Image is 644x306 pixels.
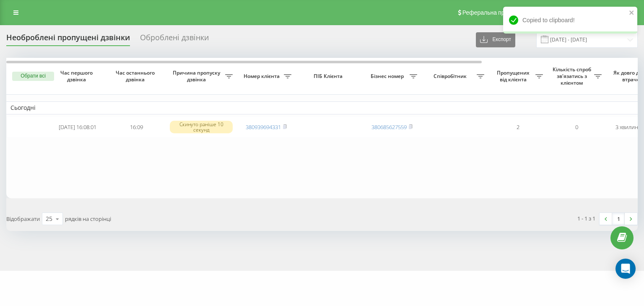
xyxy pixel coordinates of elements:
button: Експорт [476,32,515,47]
div: Оброблені дзвінки [140,33,209,46]
span: Бізнес номер [367,73,410,80]
td: 2 [488,116,547,138]
span: Кількість спроб зв'язатись з клієнтом [551,66,594,86]
div: Copied to clipboard! [503,7,637,34]
a: 380685627559 [371,123,407,131]
span: Час останнього дзвінка [114,70,159,83]
div: Необроблені пропущені дзвінки [6,33,130,46]
span: Номер клієнта [241,73,284,80]
span: Причина пропуску дзвінка [170,70,225,83]
span: ПІБ Клієнта [303,73,356,80]
td: [DATE] 16:08:01 [48,116,107,138]
td: 0 [547,116,606,138]
a: 380939694331 [246,123,281,131]
div: 1 - 1 з 1 [577,214,595,223]
button: close [629,9,635,17]
td: 16:09 [107,116,166,138]
div: Скинуто раніше 10 секунд [170,121,233,133]
button: Обрати всі [12,72,54,81]
div: Open Intercom Messenger [615,259,636,279]
span: Співробітник [426,73,477,80]
span: Реферальна програма [462,9,524,16]
span: рядків на сторінці [65,215,111,223]
span: Пропущених від клієнта [493,70,535,83]
div: 25 [46,215,52,223]
a: 1 [612,213,625,225]
span: Час першого дзвінка [55,70,100,83]
span: Відображати [6,215,40,223]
